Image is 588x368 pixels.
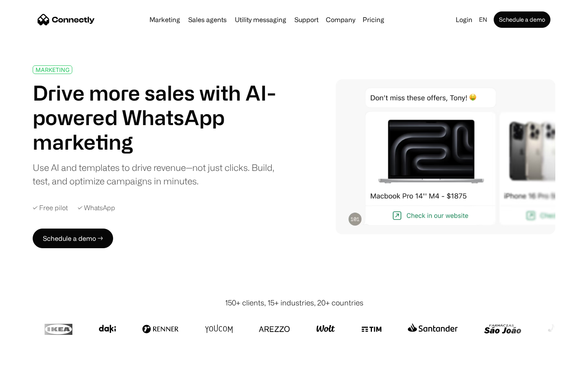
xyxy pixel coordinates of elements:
[16,354,49,365] ul: Language list
[232,16,290,23] a: Utility messaging
[452,14,476,25] a: Login
[33,204,68,212] div: ✓ Free pilot
[359,16,388,23] a: Pricing
[36,67,69,73] div: MARKETING
[326,14,355,25] div: Company
[38,13,95,26] a: home
[494,11,550,28] a: Schedule a demo
[291,16,322,23] a: Support
[33,81,285,154] h1: Drive more sales with AI-powered WhatsApp marketing
[146,16,183,23] a: Marketing
[78,204,115,212] div: ✓ WhatsApp
[323,14,358,25] div: Company
[476,14,492,25] div: en
[33,161,285,188] div: Use AI and templates to drive revenue—not just clicks. Build, test, and optimize campaigns in min...
[185,16,230,23] a: Sales agents
[8,353,49,365] aside: Language selected: English
[33,229,113,248] a: Schedule a demo →
[225,297,363,308] div: 150+ clients, 15+ industries, 20+ countries
[479,14,487,25] div: en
